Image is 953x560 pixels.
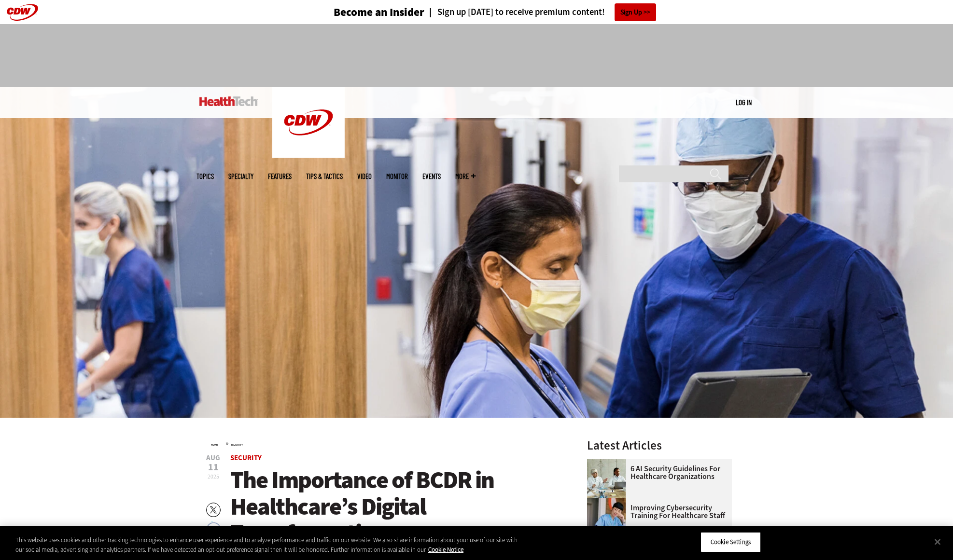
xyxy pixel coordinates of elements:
[736,97,752,108] div: User menu
[736,98,752,107] a: Log in
[587,498,631,506] a: nurse studying on computer
[230,464,494,549] span: The Importance of BCDR in Healthcare’s Digital Transformation
[272,87,345,158] img: Home
[615,3,656,21] a: Sign Up
[587,459,626,498] img: Doctors meeting in the office
[208,473,219,480] span: 2025
[206,454,220,462] span: Aug
[587,504,726,519] a: Improving Cybersecurity Training for Healthcare Staff
[211,443,218,447] a: Home
[196,173,214,180] span: Topics
[334,7,424,18] h3: Become an Insider
[927,531,948,552] button: Close
[357,173,372,180] a: Video
[306,173,343,180] a: Tips & Tactics
[199,96,258,106] img: Home
[422,173,441,180] a: Events
[587,459,631,467] a: Doctors meeting in the office
[587,439,732,451] h3: Latest Articles
[268,173,292,180] a: Features
[428,546,463,554] a: More information about your privacy
[386,173,408,180] a: MonITor
[587,498,626,537] img: nurse studying on computer
[230,453,262,463] a: Security
[228,173,253,180] span: Specialty
[424,8,605,17] a: Sign up [DATE] to receive premium content!
[15,535,524,554] div: This website uses cookies and other tracking technologies to enhance user experience and to analy...
[297,7,424,18] a: Become an Insider
[455,173,476,180] span: More
[701,532,761,552] button: Cookie Settings
[211,439,561,447] div: »
[272,150,345,161] a: CDW
[206,463,220,472] span: 11
[587,465,726,480] a: 6 AI Security Guidelines for Healthcare Organizations
[301,34,652,77] iframe: advertisement
[231,443,243,447] a: Security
